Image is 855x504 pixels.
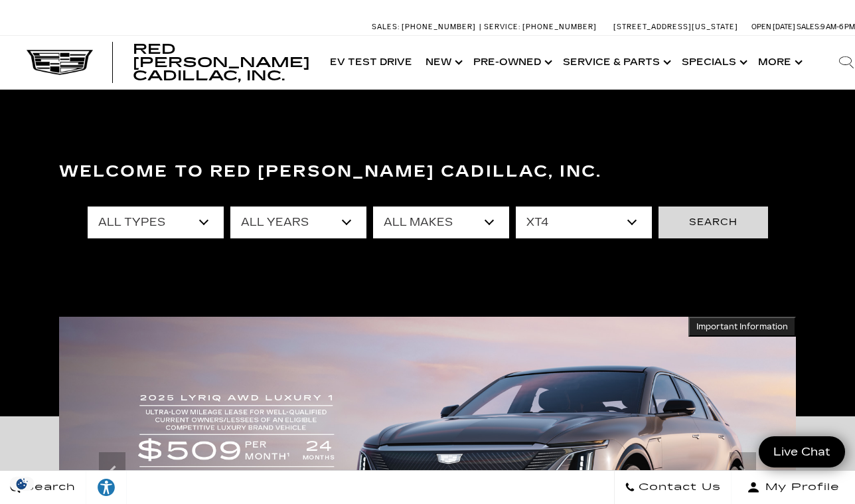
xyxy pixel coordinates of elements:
[820,23,855,31] span: 9 AM-6 PM
[372,23,479,31] a: Sales: [PHONE_NUMBER]
[59,159,796,185] h3: Welcome to Red [PERSON_NAME] Cadillac, Inc.
[133,42,310,82] a: Red [PERSON_NAME] Cadillac, Inc.
[373,207,509,238] select: Filter by make
[133,41,310,84] span: Red [PERSON_NAME] Cadillac, Inc.
[467,36,556,89] a: Pre-Owned
[323,36,419,89] a: EV Test Drive
[516,207,652,238] select: Filter by model
[732,471,855,504] button: Open user profile menu
[751,36,807,89] button: More
[99,452,125,492] div: Previous
[419,36,467,89] a: New
[797,23,820,31] span: Sales:
[556,36,675,89] a: Service & Parts
[484,23,520,31] span: Service:
[751,23,795,31] span: Open [DATE]
[760,478,840,497] span: My Profile
[402,23,476,31] span: [PHONE_NUMBER]
[696,321,788,332] span: Important Information
[372,23,400,31] span: Sales:
[27,50,93,75] img: Cadillac Dark Logo with Cadillac White Text
[688,317,796,337] button: Important Information
[7,477,37,491] img: Opt-Out Icon
[759,436,845,467] a: Live Chat
[479,23,600,31] a: Service: [PHONE_NUMBER]
[675,36,751,89] a: Specials
[730,452,756,492] div: Next
[230,207,366,238] select: Filter by year
[88,207,224,238] select: Filter by type
[659,207,768,238] button: Search
[614,471,732,504] a: Contact Us
[86,471,127,504] a: Explore your accessibility options
[86,477,126,497] div: Explore your accessibility options
[7,477,37,491] section: Click to Open Cookie Consent Modal
[21,478,76,497] span: Search
[613,23,738,31] a: [STREET_ADDRESS][US_STATE]
[522,23,597,31] span: [PHONE_NUMBER]
[767,444,837,460] span: Live Chat
[635,478,721,497] span: Contact Us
